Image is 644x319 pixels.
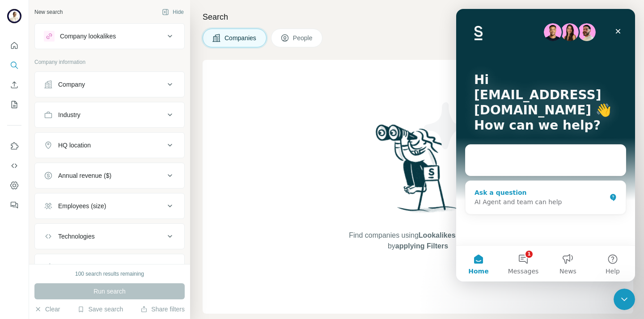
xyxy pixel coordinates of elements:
button: Industry [35,104,184,126]
button: Dashboard [7,177,21,193]
span: Find companies using or by [346,230,489,252]
span: applying Filters [395,242,448,250]
button: Hide [156,5,190,19]
button: My lists [7,97,21,113]
iframe: Intercom live chat [614,289,635,310]
div: New search [34,8,63,16]
button: Feedback [7,197,21,213]
button: Quick start [7,38,21,54]
span: Lookalikes search [419,231,481,239]
div: Company lookalikes [60,32,116,41]
button: Search [7,57,21,73]
button: Annual revenue ($) [35,165,184,186]
button: Use Surfe API [7,158,21,174]
button: Technologies [35,226,184,247]
p: Company information [34,58,185,66]
div: Keywords [58,262,85,271]
button: Clear [34,305,60,314]
button: Keywords [35,256,184,277]
img: Surfe Illustration - Woman searching with binoculars [372,122,465,222]
iframe: Intercom live chat [456,9,635,281]
div: Annual revenue ($) [58,171,111,180]
button: Use Surfe on LinkedIn [7,138,21,154]
div: HQ location [58,141,91,150]
button: Save search [77,305,123,314]
div: 100 search results remaining [75,270,144,278]
button: Share filters [140,305,185,314]
img: Surfe Illustration - Stars [418,96,499,176]
button: Company lookalikes [35,25,184,47]
button: Employees (size) [35,195,184,217]
div: Industry [58,110,80,119]
div: Technologies [58,232,95,241]
div: Employees (size) [58,201,106,210]
button: Enrich CSV [7,77,21,93]
div: Company [58,80,85,89]
span: People [293,34,314,42]
span: Companies [225,34,257,42]
h4: Search [203,11,633,23]
img: Avatar [7,9,21,23]
button: HQ location [35,134,184,156]
button: Company [35,74,184,95]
